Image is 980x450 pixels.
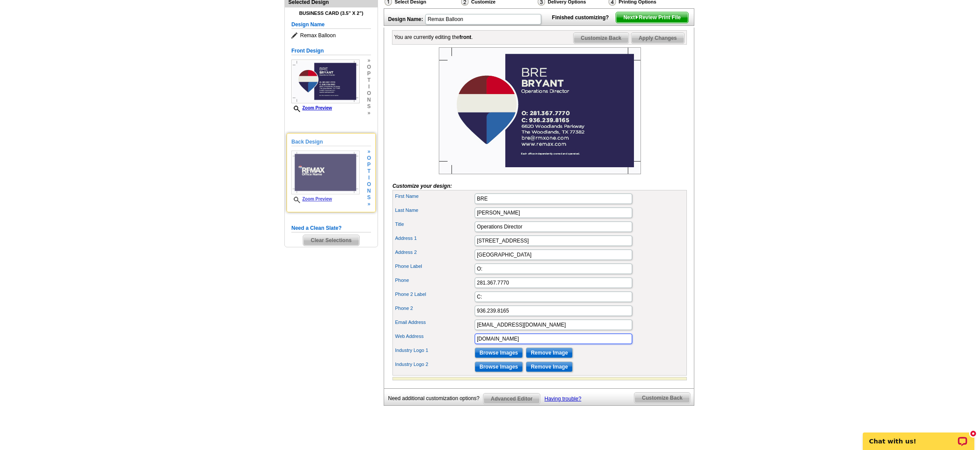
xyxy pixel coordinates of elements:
a: Zoom Preview [291,105,332,110]
span: s [367,103,371,110]
span: » [367,110,371,116]
label: Industry Logo 2 [395,361,474,368]
span: Clear Selections [303,235,359,246]
label: Last Name [395,207,474,214]
span: » [367,201,371,207]
label: Phone 2 [395,305,474,312]
h4: Business Card (3.5" x 2") [291,11,371,16]
label: Phone [395,277,474,284]
label: Industry Logo 1 [395,347,474,354]
a: Zoom Preview [291,197,332,201]
span: Apply Changes [631,33,684,43]
span: t [367,168,371,175]
input: Browse Images [475,348,523,358]
label: Phone Label [395,263,474,270]
span: Remax Balloon [291,31,371,40]
span: t [367,77,371,84]
img: Z18876594_00001_1.jpg [291,60,360,103]
h5: Front Design [291,47,371,55]
a: Advanced Editor [483,393,540,404]
span: p [367,162,371,168]
span: i [367,84,371,90]
img: Z18876594_00001_2.jpg [291,151,360,194]
label: Web Address [395,333,474,340]
span: s [367,194,371,201]
img: Z18876594_00001_1.jpg [439,47,641,174]
strong: Design Name: [388,16,423,22]
span: » [367,57,371,64]
span: o [367,181,371,188]
span: o [367,155,371,162]
iframe: LiveChat chat widget [857,422,980,450]
h5: Design Name [291,21,371,29]
input: Remove Image [526,348,573,358]
label: Phone 2 Label [395,291,474,298]
b: front [459,34,471,40]
span: n [367,188,371,194]
label: Address 1 [395,235,474,242]
img: button-next-arrow-white.png [635,15,639,19]
strong: Finished customizing? [552,14,614,21]
div: You are currently editing the . [394,33,473,41]
label: Address 2 [395,249,474,256]
span: n [367,97,371,103]
input: Remove Image [526,362,573,372]
label: Title [395,221,474,228]
span: Customize Back [574,33,629,43]
input: Browse Images [475,362,523,372]
i: Customize your design: [392,183,452,189]
label: First Name [395,193,474,200]
span: Advanced Editor [483,394,540,404]
span: o [367,64,371,70]
span: i [367,175,371,181]
h5: Need a Clean Slate? [291,224,371,232]
span: o [367,90,371,97]
span: Next Review Print File [616,12,688,23]
span: » [367,148,371,155]
a: Having trouble? [545,396,581,402]
label: Email Address [395,319,474,326]
span: Customize Back [634,393,690,403]
div: Need additional customization options? [388,393,483,404]
h5: Back Design [291,138,371,146]
span: p [367,70,371,77]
